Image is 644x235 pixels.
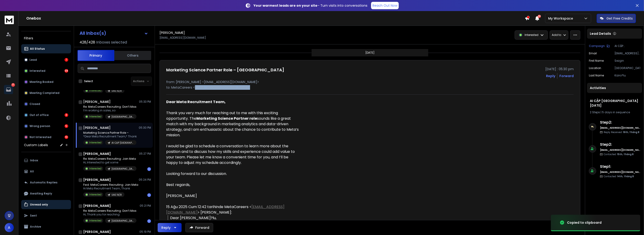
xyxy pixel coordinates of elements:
p: Re: MetaCareers Recruiting: Join Meta [83,157,136,161]
p: to: MetaCareers <[EMAIL_ADDRESS][DOMAIN_NAME]> [166,85,574,90]
p: [EMAIL_ADDRESS][DOMAIN_NAME] [160,36,206,40]
div: | [590,110,639,114]
p: Lead Details [590,31,611,36]
div: 3 [65,113,68,117]
p: My Workspace [548,16,575,21]
button: Reply [158,223,182,232]
p: Sezgin [614,59,640,63]
h1: [PERSON_NAME] [83,151,111,156]
p: Closed [30,102,40,106]
p: Sent [30,214,37,218]
button: Meeting Booked [21,77,71,87]
button: Campaign [589,44,610,48]
div: 1 [147,219,151,223]
p: Automatic Replies [30,181,57,184]
p: 05:19 PM [139,230,151,234]
button: Unread only [21,200,71,209]
p: Reply Received [604,131,639,134]
p: I would be glad to schedule a conversation to learn more about the position and to discuss how my... [166,143,301,165]
div: 1 [147,167,151,171]
p: 77 [11,83,15,87]
p: First Name [589,59,604,63]
p: Campaign [589,44,605,48]
p: from: [PERSON_NAME] <[EMAIL_ADDRESS][DOMAIN_NAME]> [166,80,574,84]
h1: [PERSON_NAME] [83,203,111,208]
div: Reply [161,225,171,230]
label: Select [84,79,93,83]
p: [GEOGRAPHIC_DATA] + [GEOGRAPHIC_DATA] [DATE] [112,115,134,119]
p: All Status [30,47,45,51]
p: Get Free Credits [606,16,633,21]
p: Add to [552,33,561,37]
p: Interested [89,193,101,196]
button: Archive [21,222,71,231]
button: Awaiting Reply [21,189,71,198]
h1: Onebox [26,16,525,21]
button: Wrong person5 [21,122,71,131]
p: [GEOGRAPHIC_DATA] [614,66,640,70]
p: UAE 15/8 [112,89,122,93]
span: 5 days in sequence [602,110,630,114]
button: Interested58 [21,66,71,75]
p: [GEOGRAPHIC_DATA] + [GEOGRAPHIC_DATA] [DATE] [112,219,134,223]
p: Thank you very much for reaching out to me with this exciting opportunity. The sounds like a grea... [166,110,301,138]
p: [DATE] [365,51,375,55]
h1: [PERSON_NAME] [160,30,185,35]
p: Kiziro?lu [614,74,640,77]
p: Interested [89,141,101,144]
p: Marketing Science Partner Role – [83,131,137,135]
p: AI CẬP [GEOGRAPHIC_DATA] [DATE] [112,141,134,145]
p: Meeting Booked [30,80,53,84]
h1: All Inbox(s) [80,31,106,35]
p: Best regards, [PERSON_NAME] [166,182,301,199]
h3: Filters [21,35,71,41]
div: Copied to clipboard [567,220,602,225]
p: Interested [525,33,538,37]
p: 05:27 PM [139,152,151,156]
p: Hi, Interested to get some [83,161,136,164]
h1: Marketing Science Partner Role – [GEOGRAPHIC_DATA] [166,67,284,73]
h6: [EMAIL_ADDRESS][DOMAIN_NAME] [600,148,640,152]
div: 1 [147,193,151,197]
p: Contacted [604,153,634,156]
p: UAE 19/8 [112,193,122,197]
p: Interested [89,219,101,222]
p: AI CẬP [GEOGRAPHIC_DATA] [DATE] [614,44,640,48]
p: Interested [89,89,101,92]
p: Wrong person [30,124,50,128]
p: Hi Meta Recruitment Team, Thank [83,187,138,190]
span: 19th, Tháng 8 [623,131,639,134]
p: 05:24 PM [139,178,151,182]
p: – Turn visits into conversations [254,3,367,8]
button: A [5,223,14,232]
div: 1 [65,58,68,62]
div: 5 [65,124,68,128]
button: Meeting Completed [21,88,71,98]
span: 428 / 428 [80,40,95,45]
p: Reach Out Now [372,3,397,8]
a: 77 [4,85,13,94]
p: Interested [30,69,45,73]
h1: [PERSON_NAME] [83,177,111,182]
p: [EMAIL_ADDRESS][DOMAIN_NAME] [614,52,640,55]
p: 05:33 PM [139,100,151,104]
button: Automatic Replies [21,178,71,187]
button: Inbox [21,156,71,165]
strong: Marketing Science Partner role [196,116,257,121]
p: Lead [30,58,37,62]
button: Out of office3 [21,110,71,120]
strong: Dear Meta Recruitment Team, [166,99,226,104]
h6: Step 1 : [600,164,640,169]
p: Re: MetaCareers Recruiting: Don’t Miss [83,209,136,213]
button: Sent [21,211,71,220]
div: 10 [65,135,68,139]
button: Get Free Credits [597,14,636,23]
span: 50 [538,15,541,18]
div: Activities [587,83,642,93]
button: Closed [21,99,71,109]
h1: AI CẬP [GEOGRAPHIC_DATA] [DATE] [590,99,639,108]
h6: [EMAIL_ADDRESS][DOMAIN_NAME] [600,126,640,130]
p: Re: MetaCareers Recruiting: Don’t Miss [83,105,136,109]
